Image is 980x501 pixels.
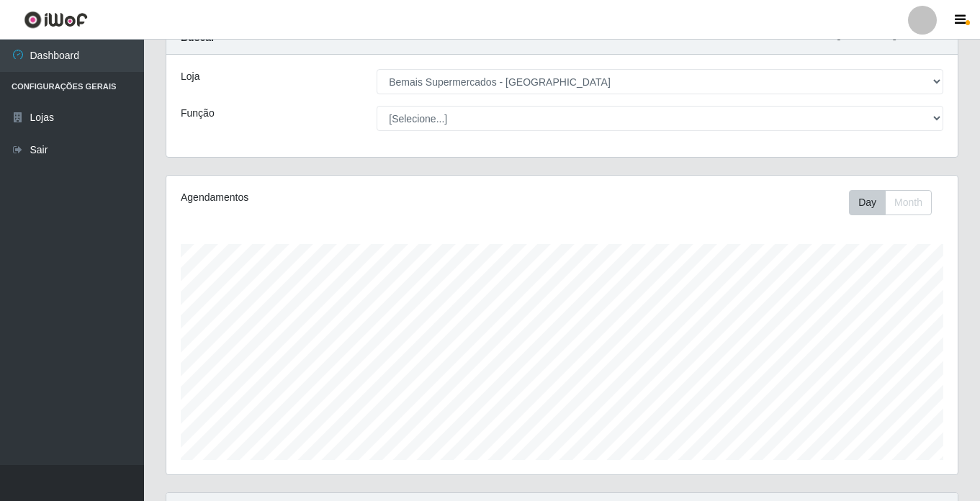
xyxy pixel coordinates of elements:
[181,69,199,84] label: Loja
[181,106,215,121] label: Função
[849,190,886,215] button: Day
[849,190,943,215] div: Toolbar with button groups
[849,190,932,215] div: First group
[181,190,486,205] div: Agendamentos
[24,11,88,29] img: CoreUI Logo
[885,190,932,215] button: Month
